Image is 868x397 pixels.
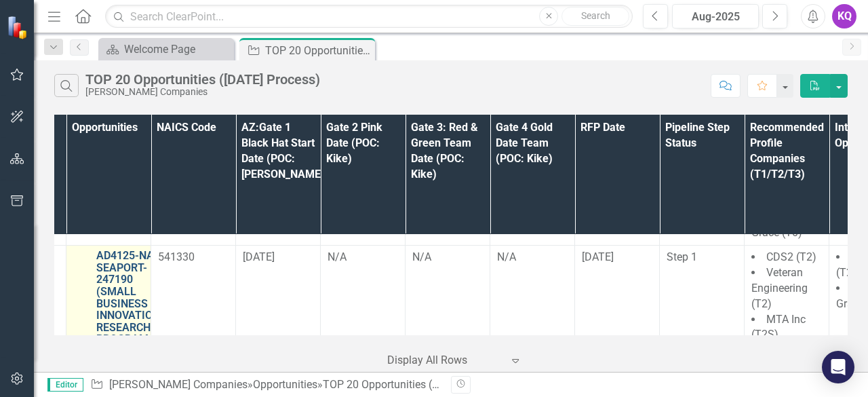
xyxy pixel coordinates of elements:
[412,250,483,265] div: N/A
[90,377,441,393] div: » »
[582,250,614,263] span: [DATE]
[497,250,568,265] div: N/A
[822,351,854,383] div: Open Intercom Messenger
[243,250,275,263] span: [DATE]
[677,9,754,25] div: Aug-2025
[561,7,629,26] button: Search
[124,41,231,58] div: Welcome Page
[672,4,759,29] button: Aug-2025
[47,378,83,392] span: Editor
[323,378,509,391] div: TOP 20 Opportunities ([DATE] Process)
[158,250,195,263] span: 541330
[832,4,856,29] button: KQ
[85,87,320,97] div: [PERSON_NAME] Companies
[667,250,697,263] span: Step 1
[265,42,372,59] div: TOP 20 Opportunities ([DATE] Process)
[102,41,231,58] a: Welcome Page
[105,5,633,29] input: Search ClearPoint...
[766,250,816,263] span: CDS2 (T2)
[751,266,808,310] span: Veteran Engineering (T2)
[751,313,806,341] span: MTA Inc (T2S)
[581,10,610,21] span: Search
[328,250,398,265] div: N/A
[6,14,32,40] img: ClearPoint Strategy
[253,378,317,391] a: Opportunities
[85,72,320,87] div: TOP 20 Opportunities ([DATE] Process)
[109,378,248,391] a: [PERSON_NAME] Companies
